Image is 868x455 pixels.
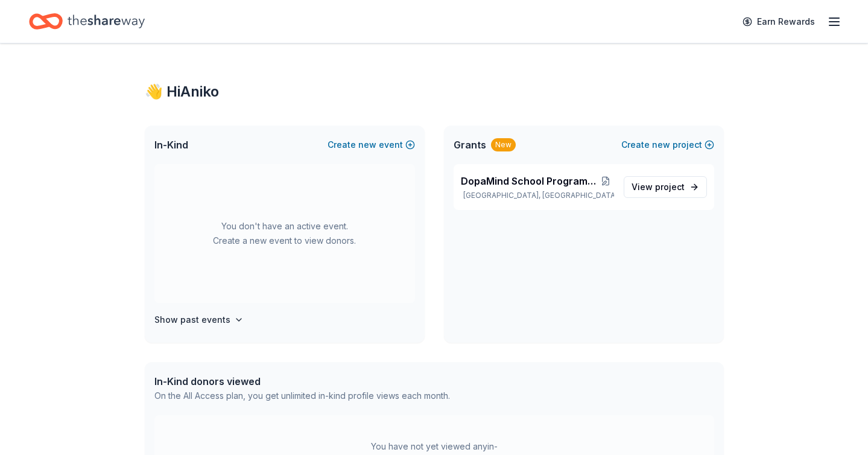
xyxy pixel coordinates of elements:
[154,374,450,389] div: In-Kind donors viewed
[652,138,670,152] span: new
[461,174,598,188] span: DopaMind School Programs and Assemblies
[154,313,230,327] h4: Show past events
[621,138,714,152] button: Createnewproject
[491,138,516,151] div: New
[358,138,376,152] span: new
[29,7,145,36] a: Home
[145,82,724,101] div: 👋 Hi Aniko
[154,138,188,152] span: In-Kind
[154,313,244,327] button: Show past events
[154,164,415,303] div: You don't have an active event. Create a new event to view donors.
[735,11,822,33] a: Earn Rewards
[454,138,486,152] span: Grants
[624,176,707,198] a: View project
[154,389,450,403] div: On the All Access plan, you get unlimited in-kind profile views each month.
[655,182,685,192] span: project
[328,138,415,152] button: Createnewevent
[632,180,685,194] span: View
[461,191,614,200] p: [GEOGRAPHIC_DATA], [GEOGRAPHIC_DATA]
